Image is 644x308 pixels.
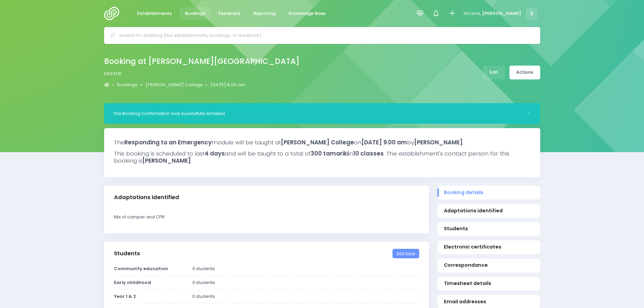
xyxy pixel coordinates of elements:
[414,138,463,146] strong: [PERSON_NAME]
[113,110,522,117] div: The Booking Confirmation was sucessfully emailed.
[527,111,531,116] button: Close
[254,10,276,17] span: Reporting
[124,138,212,146] strong: Responding to an Emergency
[437,240,540,254] a: Electronic certificates
[104,70,122,77] span: b524131
[482,10,521,17] span: [PERSON_NAME]
[483,66,505,79] a: Edit
[361,138,407,146] strong: [DATE] 9.00 am
[213,7,246,20] a: Feedback
[188,293,423,300] div: 0 students
[218,10,240,17] span: Feedback
[463,10,481,17] span: Mōrena,
[145,81,202,88] a: [PERSON_NAME] College
[114,293,136,300] strong: Year 1 & 2
[353,149,384,158] strong: 10 classes
[185,10,205,17] span: Bookings
[142,157,191,165] strong: [PERSON_NAME]
[311,149,349,158] strong: 300 tamariki
[114,150,530,164] h3: This booking is scheduled to last and will be taught to a total of in . The establishment's conta...
[444,189,533,196] span: Booking details
[281,138,354,146] strong: [PERSON_NAME] College
[437,259,540,273] a: Correspondance
[104,7,123,20] img: Logo
[119,30,531,41] input: Search for anything (like establishments, bookings, or feedback)
[444,243,533,251] span: Electronic certificates
[444,207,533,214] span: Adaptations identified
[114,194,179,201] h3: Adaptations identified
[444,262,533,269] span: Correspondance
[114,265,168,272] strong: Community education
[437,204,540,218] a: Adaptations identified
[444,298,533,305] span: Email addresses
[188,279,423,286] div: 0 students
[509,66,540,79] a: Actions
[444,225,533,232] span: Students
[289,10,326,17] span: Knowledge Base
[114,214,419,220] p: Mix of camper and CPR
[180,7,211,20] a: Bookings
[392,249,419,258] span: 300 total
[114,139,530,146] h3: The module will be taught at on by .
[437,186,540,199] a: Booking details
[210,81,245,88] a: [DATE] 9.00 am
[444,280,533,287] span: Timesheet details
[437,222,540,236] a: Students
[283,7,331,20] a: Knowledge Base
[117,81,137,88] a: Bookings
[132,7,177,20] a: Establishments
[205,149,225,158] strong: 4 days
[114,279,151,286] strong: Early childhood
[188,265,423,272] div: 0 students
[137,10,172,17] span: Establishments
[526,8,538,20] span: S
[104,57,300,66] h2: Booking at [PERSON_NAME][GEOGRAPHIC_DATA]
[114,250,140,257] h3: Students
[437,277,540,291] a: Timesheet details
[248,7,281,20] a: Reporting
